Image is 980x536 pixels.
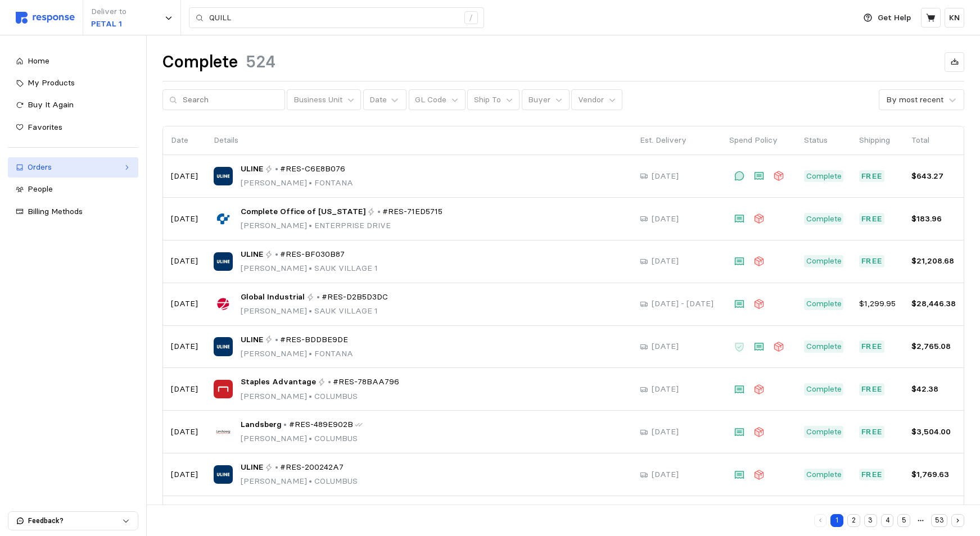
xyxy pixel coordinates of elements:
button: 2 [847,514,860,527]
p: $1,769.63 [911,469,956,481]
span: #RES-71ED5715 [382,206,442,218]
p: • [275,163,278,175]
p: [DATE] - [DATE] [652,298,713,310]
p: Status [804,134,843,147]
p: PETAL 1 [91,18,127,30]
p: Get Help [878,12,911,24]
a: People [8,179,138,199]
div: By most recent [886,94,943,106]
p: • [283,419,287,431]
p: Details [214,134,624,147]
span: #RES-BDDBE9DE [280,334,348,346]
p: $28,446.38 [911,298,956,310]
span: Home [28,56,49,66]
p: Complete [806,298,842,310]
p: Free [861,340,883,353]
p: • [275,334,278,346]
span: • [307,263,314,273]
p: [DATE] [171,213,198,225]
p: [DATE] [652,383,679,396]
p: [PERSON_NAME] COLUMBUS [241,475,358,488]
p: • [275,248,278,261]
p: Free [861,213,883,225]
p: [DATE] [652,426,679,438]
p: [DATE] [171,340,198,353]
span: People [28,184,53,194]
img: ULINE [214,167,232,185]
p: [PERSON_NAME] COLUMBUS [241,433,363,445]
p: $2,765.08 [911,340,956,353]
p: Free [861,426,883,438]
p: Free [861,255,883,267]
p: [DATE] [652,340,679,353]
p: [DATE] [171,426,198,438]
button: 4 [881,514,894,527]
p: GL Code [415,94,446,106]
p: [PERSON_NAME] ENTERPRISE DRIVE [241,220,443,232]
p: Complete [806,213,842,225]
p: [DATE] [652,255,679,267]
p: $42.38 [911,383,956,396]
span: Buy It Again [28,99,74,110]
button: 3 [864,514,877,527]
p: Complete [806,469,842,481]
span: ULINE [241,248,263,261]
img: ULINE [214,252,232,271]
p: Buyer [528,94,550,106]
a: Home [8,51,138,71]
button: 1 [830,514,843,527]
p: $3,504.00 [911,426,956,438]
p: Complete [806,170,842,183]
span: • [307,306,314,316]
div: / [464,11,478,25]
p: Free [861,383,883,396]
p: [PERSON_NAME] COLUMBUS [241,390,400,403]
p: [DATE] [652,213,679,225]
button: Feedback? [8,512,138,530]
span: • [307,348,314,358]
img: Staples Advantage [214,380,232,398]
div: Orders [28,161,119,174]
p: KN [949,12,960,24]
span: #RES-489E902B [289,419,353,431]
p: Complete [806,255,842,267]
span: #RES-78BAA796 [333,376,399,388]
button: Business Unit [287,89,361,111]
p: [DATE] [652,469,679,481]
button: 53 [931,514,947,527]
span: #RES-BF030B87 [280,248,345,261]
p: Business Unit [293,94,342,106]
p: [PERSON_NAME] FONTANA [241,177,353,189]
p: $1,299.95 [859,298,896,310]
span: • [307,220,314,230]
a: Buy It Again [8,95,138,115]
p: [PERSON_NAME] SAUK VILLAGE 1 [241,262,378,275]
p: [PERSON_NAME] SAUK VILLAGE 1 [241,305,389,317]
a: Billing Methods [8,202,138,222]
button: KN [945,8,964,28]
p: Deliver to [91,6,127,18]
p: [DATE] [171,469,198,481]
span: #RES-C6E8B076 [280,163,345,175]
p: Shipping [859,134,896,147]
button: Get Help [857,7,918,29]
span: My Products [28,78,75,88]
span: #RES-200242A7 [280,461,344,474]
p: $21,208.68 [911,255,956,267]
img: ULINE [214,465,232,484]
p: Complete [806,426,842,438]
p: [DATE] [171,383,198,396]
p: Ship To [474,94,501,106]
input: Search [183,90,278,110]
span: Complete Office of [US_STATE] [241,206,365,218]
p: $643.27 [911,170,956,183]
span: Global Industrial [241,291,305,303]
p: [DATE] [171,298,198,310]
span: • [307,391,314,401]
p: [DATE] [171,170,198,183]
p: [DATE] [171,255,198,267]
a: My Products [8,73,138,93]
span: • [307,476,314,486]
h1: 524 [246,51,276,73]
span: Favorites [28,122,62,132]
